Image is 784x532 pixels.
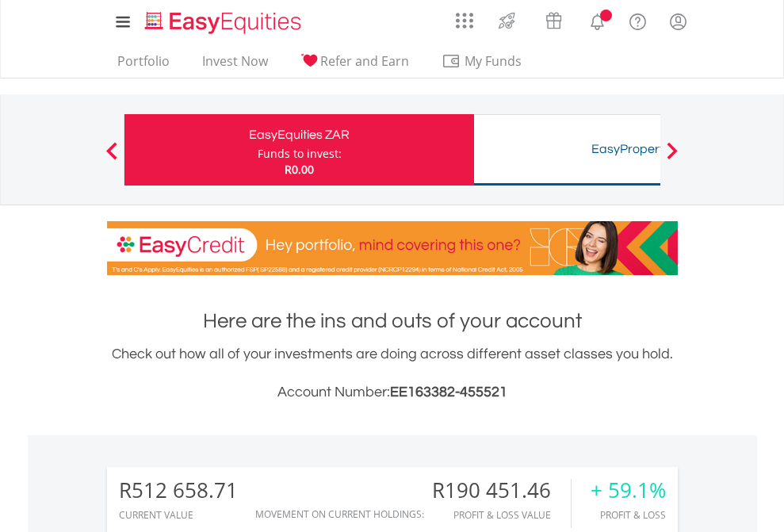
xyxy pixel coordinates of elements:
img: EasyCredit Promotion Banner [107,221,678,275]
div: Funds to invest: [258,146,342,162]
img: thrive-v2.svg [494,8,520,33]
a: Refer and Earn [294,53,415,78]
img: grid-menu-icon.svg [456,12,473,29]
a: Invest Now [196,53,274,78]
span: R0.00 [285,162,314,177]
a: FAQ's and Support [618,4,658,36]
a: My Profile [658,4,698,39]
span: My Funds [442,51,545,71]
a: Vouchers [530,4,577,33]
div: CURRENT VALUE [119,510,238,520]
a: Notifications [577,4,618,36]
img: EasyEquities_Logo.png [142,10,308,36]
a: AppsGrid [446,4,484,29]
button: Previous [96,150,128,166]
div: EasyEquities ZAR [134,124,465,146]
h1: Here are the ins and outs of your account [107,307,678,335]
div: R512 658.71 [119,479,238,502]
div: + 59.1% [591,479,666,502]
div: R190 451.46 [432,479,571,502]
a: Home page [139,4,308,36]
a: Portfolio [111,53,176,78]
button: Next [656,150,688,166]
div: Check out how all of your investments are doing across different asset classes you hold. [107,343,678,404]
span: Refer and Earn [320,52,409,70]
div: Profit & Loss Value [432,510,571,520]
div: Profit & Loss [591,510,666,520]
img: vouchers-v2.svg [541,8,567,33]
div: Movement on Current Holdings: [255,509,424,519]
h3: Account Number: [107,381,678,404]
span: EE163382-455521 [390,385,507,400]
